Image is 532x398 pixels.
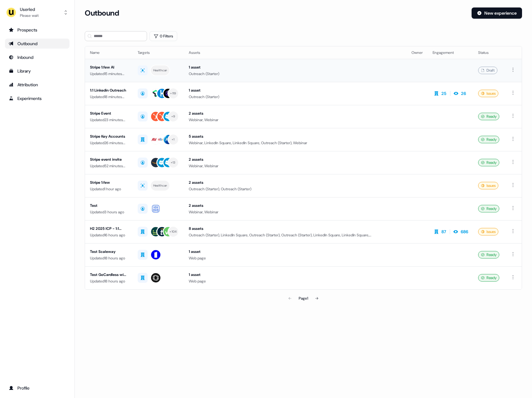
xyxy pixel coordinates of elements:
[9,54,66,60] div: Inbound
[9,385,66,391] div: Profile
[90,87,128,93] div: 1:1 Linkedin Outreach
[90,71,128,77] div: Updated 15 minutes ago
[189,71,401,77] div: Outreach (Starter)
[5,66,69,76] a: Go to templates
[90,202,128,209] div: Test
[189,133,401,140] div: 5 assets
[133,46,184,59] th: Targets
[441,229,446,235] div: 87
[189,209,401,215] div: Webinar, Webinar
[5,5,69,20] button: UserledPlease wait
[85,8,119,18] h3: Outbound
[9,27,66,33] div: Prospects
[9,40,66,47] div: Outbound
[9,82,66,88] div: Attribution
[473,46,504,59] th: Status
[90,179,128,186] div: Stripe 1:few
[90,209,128,215] div: Updated 3 hours ago
[478,274,499,282] div: Ready
[90,249,128,255] div: Test Scaleway
[90,156,128,163] div: Stripe event invite
[189,117,401,123] div: Webinar, Webinar
[90,140,128,146] div: Updated 26 minutes ago
[9,95,66,102] div: Experiments
[299,295,308,301] div: Page 1
[406,46,428,59] th: Owner
[189,87,401,93] div: 1 asset
[478,228,498,235] div: Issues
[189,186,401,192] div: Outreach (Starter), Outreach (Starter)
[189,249,401,255] div: 1 asset
[150,31,177,41] button: 0 Filters
[5,25,69,35] a: Go to prospects
[172,137,175,142] div: + 1
[189,278,401,284] div: Web page
[478,182,498,189] div: Issues
[90,278,128,284] div: Updated 18 hours ago
[478,113,499,120] div: Ready
[20,6,39,12] div: Userled
[189,140,401,146] div: Webinar, LinkedIn Square, LinkedIn Square, Outreach (Starter), Webinar
[90,110,128,116] div: Stripe Event
[171,160,176,165] div: + 13
[478,67,497,74] div: Draft
[472,7,522,19] button: New experience
[189,232,401,238] div: Outreach (Starter), LinkedIn Square, Outreach (Starter), Outreach (Starter), LinkedIn Square, Lin...
[478,159,499,166] div: Ready
[20,12,39,19] div: Please wait
[5,93,69,103] a: Go to experiments
[189,225,401,232] div: 8 assets
[90,133,128,140] div: Stripe Key Accounts
[153,68,167,73] div: Healthcare
[189,110,401,116] div: 2 assets
[441,90,446,97] div: 25
[90,64,128,70] div: Stripe 1:few AI
[5,39,69,49] a: Go to outbound experience
[428,46,473,59] th: Engagement
[5,52,69,62] a: Go to Inbound
[461,229,468,235] div: 686
[189,156,401,163] div: 2 assets
[5,383,69,393] a: Go to profile
[478,251,499,258] div: Ready
[90,186,128,192] div: Updated 1 hour ago
[90,232,128,238] div: Updated 16 hours ago
[90,255,128,261] div: Updated 18 hours ago
[189,255,401,261] div: Web page
[85,46,133,59] th: Name
[169,229,177,235] div: + 104
[189,202,401,209] div: 2 assets
[90,272,128,278] div: Test GoCardless with AI
[461,90,466,97] div: 26
[478,136,499,143] div: Ready
[90,225,128,232] div: H2 2025 ICP - 1:1 ABM
[171,114,175,119] div: + 9
[478,205,499,212] div: Ready
[478,90,498,97] div: Issues
[5,80,69,90] a: Go to attribution
[90,163,128,169] div: Updated 52 minutes ago
[189,179,401,186] div: 2 assets
[184,46,406,59] th: Assets
[90,117,128,123] div: Updated 23 minutes ago
[189,64,401,70] div: 1 asset
[189,272,401,278] div: 1 asset
[189,163,401,169] div: Webinar, Webinar
[170,91,176,96] div: + 119
[9,68,66,74] div: Library
[90,94,128,100] div: Updated 18 minutes ago
[153,183,167,188] div: Healthcare
[189,94,401,100] div: Outreach (Starter)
